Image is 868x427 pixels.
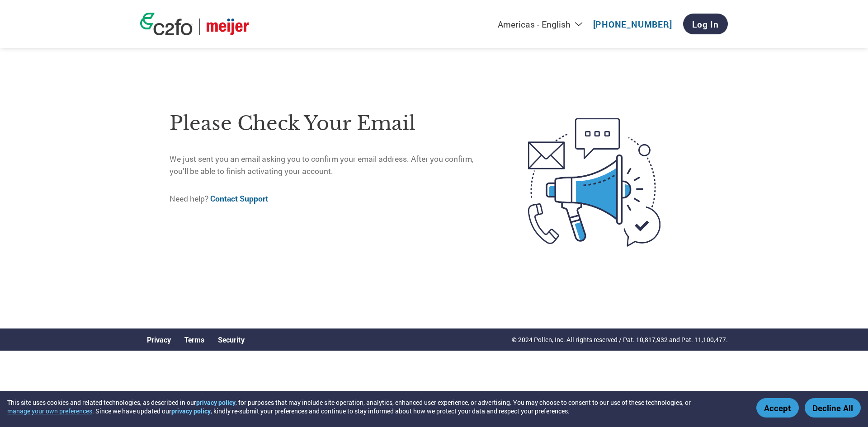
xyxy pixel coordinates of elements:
[210,193,268,204] a: Contact Support
[184,335,204,344] a: Terms
[196,398,236,407] a: privacy policy
[147,335,171,344] a: Privacy
[170,193,490,205] p: Need help?
[490,102,698,263] img: open-email
[7,407,92,415] button: manage your own preferences
[170,153,490,177] p: We just sent you an email asking you to confirm your email address. After you confirm, you’ll be ...
[140,13,193,35] img: c2fo logo
[756,398,799,418] button: Accept
[171,407,211,415] a: privacy policy
[593,19,672,30] a: [PHONE_NUMBER]
[170,109,490,138] h1: Please check your email
[7,398,743,415] div: This site uses cookies and related technologies, as described in our , for purposes that may incl...
[218,335,245,344] a: Security
[805,398,861,418] button: Decline All
[512,335,728,344] p: © 2024 Pollen, Inc. All rights reserved / Pat. 10,817,932 and Pat. 11,100,477.
[207,19,249,35] img: Meijer
[683,14,728,34] a: Log In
